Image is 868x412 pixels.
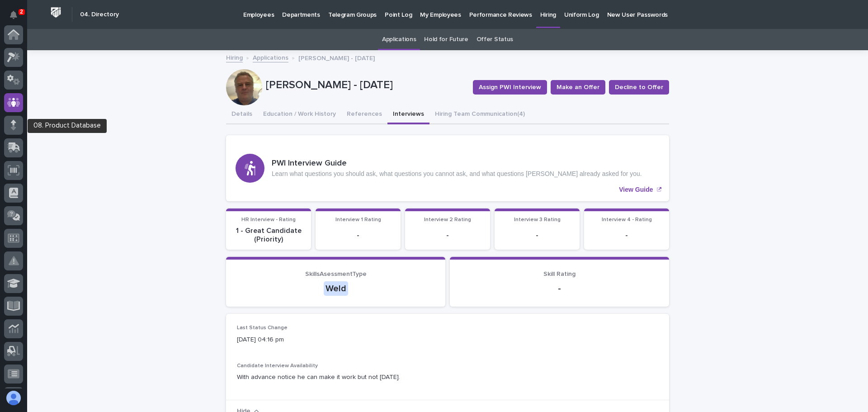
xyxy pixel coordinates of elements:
p: [DATE] 04:16 pm [237,335,370,345]
button: Notifications [4,5,23,24]
span: Skill Rating [543,271,576,277]
button: References [341,105,387,124]
span: Interview 3 Rating [514,217,561,223]
p: Learn what questions you should ask, what questions you cannot ask, and what questions [PERSON_NA... [272,170,642,178]
p: - [410,231,485,240]
h2: 04. Directory [80,11,119,19]
p: With advance notice he can make it work but not [DATE]. [237,373,658,382]
a: Applications [382,29,416,50]
div: Notifications2 [11,11,23,25]
a: Hold for Future [424,29,468,50]
p: - [590,231,664,240]
span: Make an Offer [557,83,599,92]
p: View Guide [619,186,653,194]
p: [PERSON_NAME] - [DATE] [266,79,466,92]
img: Workspace Logo [47,4,64,21]
span: Interview 2 Rating [424,217,471,223]
a: Hiring [226,52,243,62]
a: View Guide [226,135,669,201]
button: Education / Work History [258,105,341,124]
a: Applications [253,52,288,62]
p: 1 - Great Candidate (Priority) [231,227,306,244]
span: Candidate Interview Availability [237,363,318,369]
button: Make an Offer [551,80,605,95]
button: Assign PWI Interview [473,80,547,95]
span: Assign PWI Interview [479,83,541,92]
p: [PERSON_NAME] - [DATE] [298,52,375,62]
button: Decline to Offer [609,80,669,95]
span: Interview 4 - Rating [602,217,652,223]
a: Offer Status [476,29,513,50]
h3: PWI Interview Guide [272,159,642,169]
p: - [461,283,658,294]
p: - [321,231,395,240]
button: Interviews [387,105,429,124]
span: Interview 1 Rating [335,217,381,223]
p: - [500,231,574,240]
button: Hiring Team Communication (4) [429,105,530,124]
span: HR Interview - Rating [241,217,296,223]
button: Details [226,105,258,124]
p: 2 [20,9,23,15]
button: users-avatar [4,388,23,407]
span: Decline to Offer [615,83,663,92]
span: SkillsAsessmentType [305,271,367,277]
div: Weld [324,281,348,296]
span: Last Status Change [237,325,288,331]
